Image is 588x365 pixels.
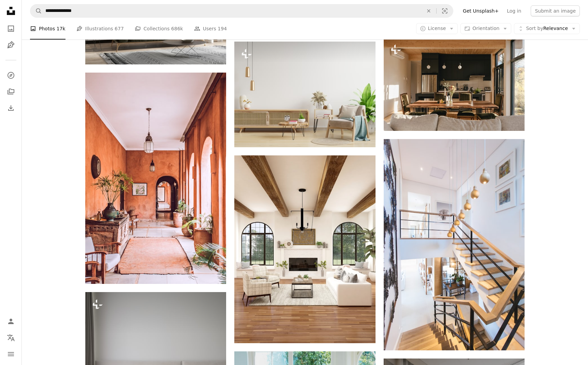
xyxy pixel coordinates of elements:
[514,23,580,34] button: Sort byRelevance
[234,42,375,147] img: Cabinet tv in modern living room with armchair on white wall background.3d rendering
[459,5,503,16] a: Get Unsplash+
[4,315,18,328] a: Log in / Sign up
[526,26,543,31] span: Sort by
[171,25,183,32] span: 686k
[472,26,499,31] span: Orientation
[234,91,375,97] a: Cabinet tv in modern living room with armchair on white wall background.3d rendering
[384,139,525,350] img: brown staircase
[416,23,458,34] button: License
[115,25,124,32] span: 677
[4,347,18,361] button: Menu
[194,18,227,40] a: Users 194
[4,22,18,35] a: Photos
[30,4,453,18] form: Find visuals sitewide
[428,26,446,31] span: License
[85,73,226,284] img: planters with plant near area rug inside room
[218,25,227,32] span: 194
[4,4,18,19] a: Home — Unsplash
[384,242,525,248] a: brown staircase
[4,69,18,82] a: Explore
[234,155,375,343] img: white sofa chair near fireplace
[503,5,525,16] a: Log in
[384,37,525,131] img: a living room with a couch a table and chairs
[76,18,124,40] a: Illustrations 677
[460,23,511,34] button: Orientation
[437,4,453,17] button: Visual search
[85,175,226,181] a: planters with plant near area rug inside room
[135,18,183,40] a: Collections 686k
[531,5,580,16] button: Submit an image
[384,81,525,87] a: a living room with a couch a table and chairs
[4,101,18,115] a: Download History
[526,25,568,32] span: Relevance
[421,4,436,17] button: Clear
[4,331,18,345] button: Language
[30,4,42,17] button: Search Unsplash
[234,246,375,252] a: white sofa chair near fireplace
[4,85,18,98] a: Collections
[4,38,18,52] a: Illustrations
